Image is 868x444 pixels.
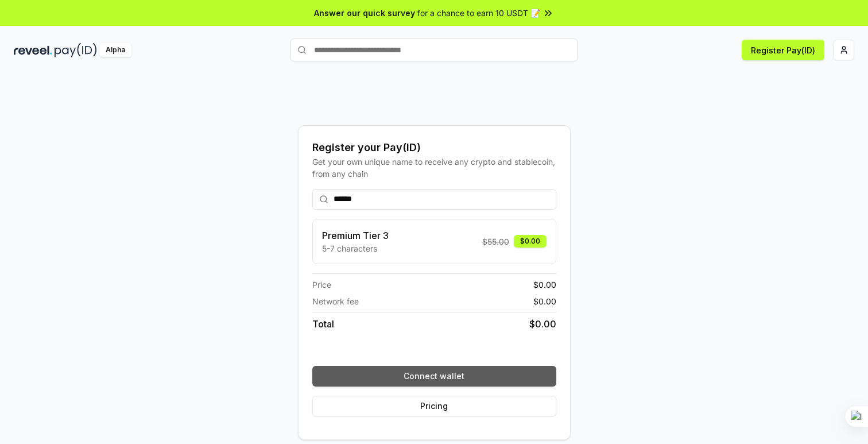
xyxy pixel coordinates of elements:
div: Get your own unique name to receive any crypto and stablecoin, from any chain [312,156,556,180]
span: $ 0.00 [529,317,556,331]
span: for a chance to earn 10 USDT 📝 [417,7,540,19]
button: Register Pay(ID) [742,40,824,60]
span: Answer our quick survey [314,7,415,19]
span: Total [312,317,334,331]
p: 5-7 characters [322,242,389,254]
span: Price [312,279,331,291]
h3: Premium Tier 3 [322,229,389,242]
div: Alpha [99,43,131,57]
span: Network fee [312,295,359,307]
div: Register your Pay(ID) [312,140,556,156]
img: pay_id [55,43,97,57]
div: $0.00 [514,235,547,248]
span: $ 55.00 [482,235,509,248]
button: Pricing [312,396,556,416]
img: reveel_dark [14,43,52,57]
button: Connect wallet [312,366,556,387]
span: $ 0.00 [533,295,556,307]
span: $ 0.00 [533,279,556,291]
